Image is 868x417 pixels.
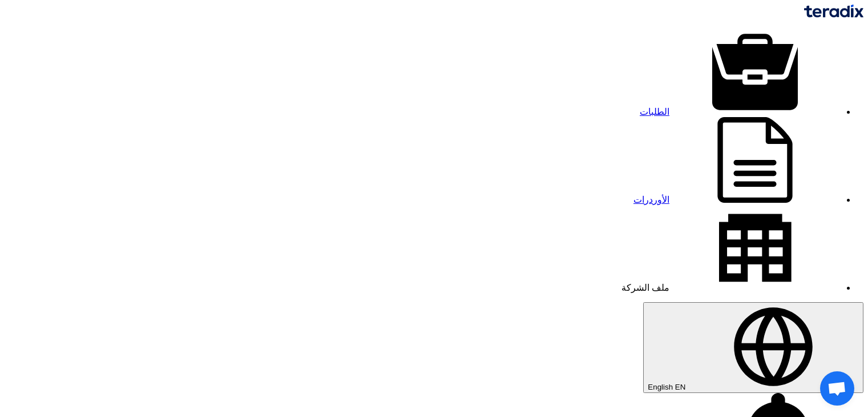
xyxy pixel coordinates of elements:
[820,371,854,406] a: Open chat
[643,302,863,393] button: English EN
[804,5,863,18] img: Teradix logo
[621,283,841,292] a: ملف الشركة
[633,195,841,205] a: الأوردرات
[675,383,686,391] span: EN
[640,107,841,117] a: الطلبات
[648,383,673,391] span: English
